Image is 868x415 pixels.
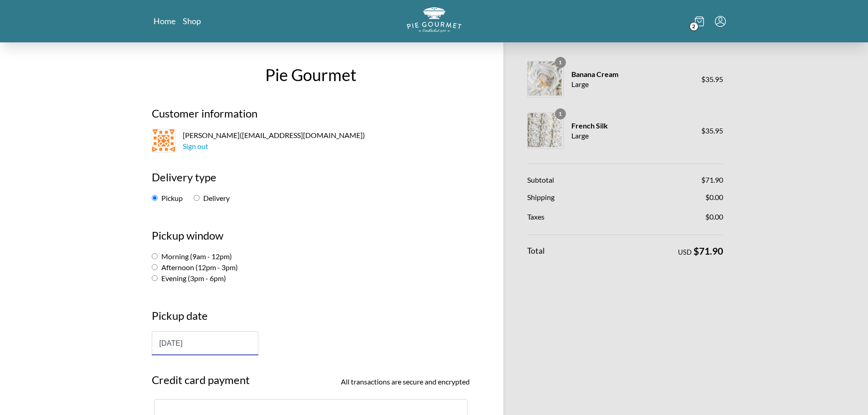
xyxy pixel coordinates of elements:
[528,61,562,96] img: Banana Cream
[152,253,158,259] input: Morning (9am - 12pm)
[194,194,230,202] label: Delivery
[154,15,175,26] a: Home
[152,252,232,261] label: Morning (9am - 12pm)
[407,7,462,32] img: logo
[152,169,470,193] h2: Delivery type
[152,195,158,201] input: Pickup
[528,113,562,147] img: French Silk
[183,15,201,26] a: Shop
[145,62,477,87] h1: Pie Gourmet
[152,105,470,129] h2: Customer information
[152,275,158,281] input: Evening (3pm - 6pm)
[152,307,470,331] h3: Pickup date
[555,108,566,119] span: 1
[152,227,470,251] h2: Pickup window
[341,376,470,387] span: All transactions are secure and encrypted
[183,130,365,152] span: [PERSON_NAME] ( [EMAIL_ADDRESS][DOMAIN_NAME] )
[689,22,699,31] span: 2
[152,274,226,282] label: Evening (3pm - 6pm)
[183,142,208,150] a: Sign out
[407,7,462,35] a: Logo
[715,16,726,27] button: Menu
[152,372,250,388] span: Credit card payment
[152,264,158,270] input: Afternoon (12pm - 3pm)
[555,57,566,68] span: 1
[194,195,200,201] input: Delivery
[152,194,183,202] label: Pickup
[152,263,238,272] label: Afternoon (12pm - 3pm)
